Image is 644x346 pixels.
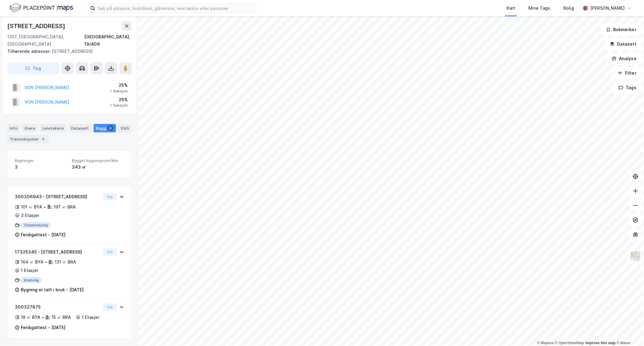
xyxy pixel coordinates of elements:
div: [GEOGRAPHIC_DATA], 19/409 [85,33,132,48]
span: Tilhørende adresser: [7,49,52,54]
div: 1 Seksjon [110,89,128,94]
div: 15 ㎡ BRA [52,314,71,321]
div: Ferdigattest - [DATE] [21,324,66,331]
button: Bokmerker [601,24,642,36]
div: Bygning er tatt i bruk - [DATE] [21,286,84,293]
span: Bygget bygningsområde [72,158,124,163]
div: 25% [110,82,128,89]
div: Leietakere [40,124,66,132]
div: 3 Etasjer [21,212,39,219]
img: logo.f888ab2527a4732fd821a326f86c7f29.svg [10,3,73,13]
button: Vis [103,303,117,311]
div: 1 Etasjer [21,267,38,274]
a: OpenStreetMap [555,341,584,345]
div: Ferdigattest - [DATE] [21,231,66,238]
div: [PERSON_NAME] [590,5,625,12]
div: 300306943 - [STREET_ADDRESS] [15,193,101,200]
div: 343 ㎡ [72,163,124,171]
div: [STREET_ADDRESS] [7,48,127,55]
div: 1357, [GEOGRAPHIC_DATA], [GEOGRAPHIC_DATA] [7,33,85,48]
iframe: Chat Widget [614,317,644,346]
div: 300327875 [15,303,101,311]
div: 3 [15,163,67,171]
div: 25% [110,96,128,103]
div: Bygg [94,124,116,132]
div: [STREET_ADDRESS] [7,21,66,31]
button: Tag [7,62,59,74]
a: Mapbox [537,341,554,345]
div: ESG [118,124,131,132]
div: 17325345 - [STREET_ADDRESS] [15,248,101,256]
a: Improve this map [586,341,616,345]
div: 164 ㎡ BYA [21,258,43,266]
div: 18 ㎡ BYA [21,314,40,321]
div: Eiere [22,124,37,132]
div: Info [7,124,20,132]
button: Filter [613,67,642,79]
div: Kart [507,5,515,12]
img: Z [630,251,641,262]
div: 101 ㎡ BYA [21,203,42,211]
div: Mine Tags [528,5,550,12]
div: Bolig [563,5,574,12]
div: Kontrollprogram for chat [614,317,644,346]
div: 1 Etasjer [82,314,99,321]
input: Søk på adresse, matrikkel, gårdeiere, leietakere eller personer [95,4,256,13]
button: Vis [103,193,117,200]
button: Tags [614,82,642,94]
div: • [45,260,47,264]
div: 1 Seksjon [110,103,128,108]
div: 197 ㎡ BRA [53,203,76,211]
div: Datasett [69,124,91,132]
button: Vis [103,248,117,256]
span: Bygninger [15,158,67,163]
div: Transaksjoner [7,135,49,143]
div: • [42,315,44,320]
button: Analyse [607,53,642,65]
div: 3 [107,125,114,131]
div: • [43,205,46,209]
button: Datasett [605,38,642,50]
div: 131 ㎡ BRA [55,258,76,266]
div: 4 [40,136,46,142]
